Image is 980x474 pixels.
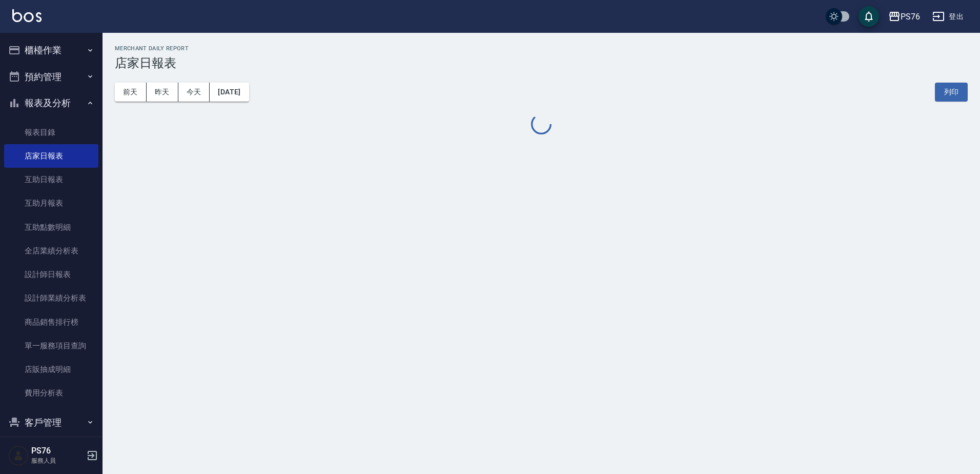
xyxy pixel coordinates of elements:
a: 互助日報表 [4,168,98,191]
button: [DATE] [210,83,249,102]
button: 今天 [178,83,210,102]
a: 單一服務項目查詢 [4,334,98,358]
a: 費用分析表 [4,381,98,405]
button: 商品管理 [4,436,98,462]
button: 預約管理 [4,64,98,90]
a: 互助點數明細 [4,215,98,239]
button: 列印 [935,83,968,102]
h2: Merchant Daily Report [115,45,968,52]
button: save [859,6,879,27]
a: 商品銷售排行榜 [4,310,98,334]
img: Logo [12,9,42,22]
a: 設計師日報表 [4,263,98,286]
div: PS76 [901,10,920,23]
button: 前天 [115,83,147,102]
a: 設計師業績分析表 [4,286,98,310]
a: 店販抽成明細 [4,358,98,381]
a: 全店業績分析表 [4,239,98,263]
button: 客戶管理 [4,409,98,436]
a: 報表目錄 [4,121,98,144]
button: 報表及分析 [4,90,98,116]
p: 服務人員 [31,456,84,465]
img: Person [8,445,29,466]
h5: PS76 [31,446,84,456]
button: PS76 [884,6,924,27]
button: 昨天 [147,83,178,102]
button: 櫃檯作業 [4,37,98,64]
a: 店家日報表 [4,144,98,168]
a: 互助月報表 [4,191,98,215]
h3: 店家日報表 [115,56,968,70]
button: 登出 [928,7,968,26]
